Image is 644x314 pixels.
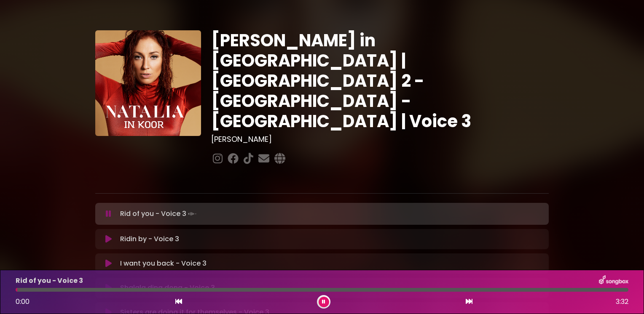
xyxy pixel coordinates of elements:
[120,208,198,220] p: Rid of you - Voice 3
[186,208,198,220] img: waveform4.gif
[211,30,549,131] h1: [PERSON_NAME] in [GEOGRAPHIC_DATA] | [GEOGRAPHIC_DATA] 2 - [GEOGRAPHIC_DATA] - [GEOGRAPHIC_DATA] ...
[16,276,83,286] p: Rid of you - Voice 3
[95,30,201,136] img: YTVS25JmS9CLUqXqkEhs
[120,234,179,244] p: Ridin by - Voice 3
[211,135,549,144] h3: [PERSON_NAME]
[616,297,628,307] span: 3:32
[16,297,30,306] span: 0:00
[599,275,628,286] img: songbox-logo-white.png
[120,258,207,269] p: I want you back - Voice 3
